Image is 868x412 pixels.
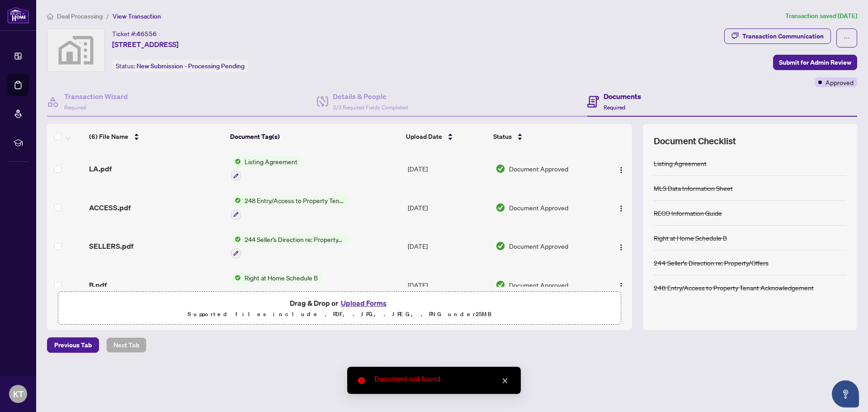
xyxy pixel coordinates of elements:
[358,377,365,384] span: close-circle
[231,195,241,205] img: Status Icon
[500,376,510,386] a: Close
[57,12,103,20] span: Deal Processing
[58,292,621,325] span: Drag & Drop orUpload FormsSupported files include .PDF, .JPG, .JPEG, .PNG under25MB
[64,104,86,111] span: Required
[13,388,24,400] span: KT
[241,234,348,244] span: 244 Seller’s Direction re: Property/Offers
[724,28,831,44] button: Transaction Communication
[493,132,512,142] span: Status
[654,135,736,147] span: Document Checklist
[241,195,348,205] span: 248 Entry/Access to Property Tenant Acknowledgement
[54,338,92,352] span: Previous Tab
[112,39,179,50] span: [STREET_ADDRESS]
[742,29,824,43] div: Transaction Communication
[502,378,508,384] span: close
[654,233,727,243] div: Right at Home Schedule B
[47,13,53,19] span: home
[137,30,157,38] span: 46556
[64,309,615,320] p: Supported files include .PDF, .JPG, .JPEG, .PNG under 25 MB
[241,273,321,283] span: Right at Home Schedule B
[333,91,408,102] h4: Details & People
[654,258,769,268] div: 244 Seller’s Direction re: Property/Offers
[618,244,625,251] img: Logo
[112,60,248,72] div: Status:
[654,208,722,218] div: RECO Information Guide
[89,279,107,290] span: B.pdf
[509,203,568,213] span: Document Approved
[137,62,245,70] span: New Submission - Processing Pending
[844,35,850,41] span: ellipsis
[618,166,625,174] img: Logo
[290,297,389,309] span: Drag & Drop or
[495,280,505,290] img: Document Status
[406,132,442,142] span: Upload Date
[231,234,348,259] button: Status Icon244 Seller’s Direction re: Property/Offers
[402,124,490,149] th: Upload Date
[495,241,505,251] img: Document Status
[654,183,733,193] div: MLS Data Information Sheet
[89,202,131,213] span: ACCESS.pdf
[654,158,707,168] div: Listing Agreement
[85,124,226,149] th: (6) File Name
[241,156,301,166] span: Listing Agreement
[404,227,492,266] td: [DATE]
[231,273,321,297] button: Status IconRight at Home Schedule B
[604,104,625,111] span: Required
[47,337,99,353] button: Previous Tab
[509,241,568,251] span: Document Approved
[654,283,814,293] div: 248 Entry/Access to Property Tenant Acknowledgement
[89,241,133,251] span: SELLERS.pdf
[338,297,389,309] button: Upload Forms
[231,195,348,220] button: Status Icon248 Entry/Access to Property Tenant Acknowledgement
[112,28,157,39] div: Ticket #:
[773,55,857,70] button: Submit for Admin Review
[231,234,241,244] img: Status Icon
[614,278,628,292] button: Logo
[404,265,492,304] td: [DATE]
[832,380,859,407] button: Open asap
[7,7,29,24] img: logo
[226,124,403,149] th: Document Tag(s)
[495,164,505,174] img: Document Status
[614,239,628,253] button: Logo
[333,104,408,111] span: 3/3 Required Fields Completed
[614,200,628,215] button: Logo
[779,55,851,70] span: Submit for Admin Review
[106,11,109,21] li: /
[509,280,568,290] span: Document Approved
[47,29,104,71] img: svg%3e
[614,161,628,176] button: Logo
[231,156,241,166] img: Status Icon
[89,163,112,174] span: LA.pdf
[113,12,161,20] span: View Transaction
[785,11,857,21] article: Transaction saved [DATE]
[404,188,492,227] td: [DATE]
[404,149,492,188] td: [DATE]
[495,203,505,213] img: Document Status
[509,164,568,174] span: Document Approved
[89,132,128,142] span: (6) File Name
[374,374,510,385] div: Document not found.
[231,273,241,283] img: Status Icon
[618,205,625,212] img: Logo
[106,337,146,353] button: Next Tab
[618,282,625,289] img: Logo
[826,77,854,87] span: Approved
[64,91,128,102] h4: Transaction Wizard
[604,91,641,102] h4: Documents
[490,124,599,149] th: Status
[231,156,301,181] button: Status IconListing Agreement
